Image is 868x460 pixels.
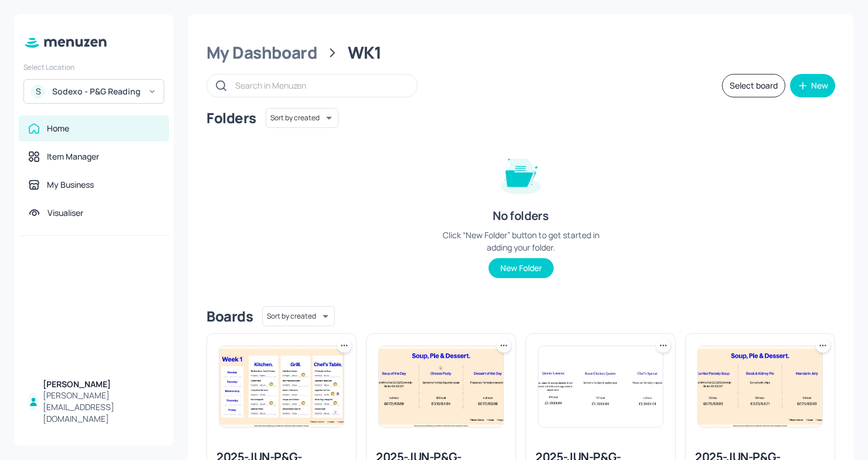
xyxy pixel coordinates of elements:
[790,74,835,97] button: New
[266,106,338,130] div: Sort by created
[538,346,663,427] img: 2025-05-20-1747737377245zldgmnxmoqb.jpeg
[47,151,99,163] div: Item Manager
[52,86,141,97] div: Sodexo - P&G Reading
[722,74,785,97] button: Select board
[47,123,69,134] div: Home
[23,62,164,72] div: Select Location
[43,390,160,425] div: [PERSON_NAME][EMAIL_ADDRESS][DOMAIN_NAME]
[348,42,382,63] div: WK1
[48,207,83,219] div: Visualiser
[433,229,609,253] div: Click “New Folder” button to get started in adding your folder.
[811,82,828,90] div: New
[379,346,503,427] img: 2025-05-27-1748354588590nhezvn2rmvc.jpeg
[262,305,335,328] div: Sort by created
[235,77,405,94] input: Search in Menuzen
[43,378,160,390] div: [PERSON_NAME]
[206,42,317,63] div: My Dashboard
[219,346,344,427] img: 2025-09-22-17585537892164cfo6q41nho.jpeg
[31,84,45,99] div: S
[489,258,554,278] button: New Folder
[206,109,256,127] div: Folders
[47,179,94,191] div: My Business
[698,346,822,427] img: 2025-07-24-1753350959197f8913m4ppmc.jpeg
[493,208,548,224] div: No folders
[491,144,550,203] img: folder-empty
[206,307,253,326] div: Boards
